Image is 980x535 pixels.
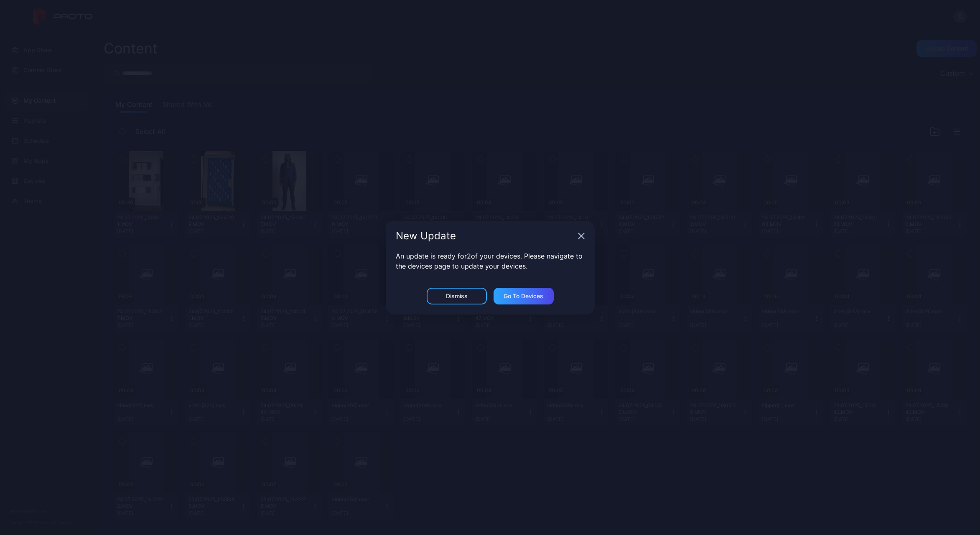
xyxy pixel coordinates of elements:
[504,293,543,299] div: Go to devices
[427,288,487,304] button: Dismiss
[396,251,585,271] p: An update is ready for 2 of your devices. Please navigate to the devices page to update your devi...
[494,288,554,304] button: Go to devices
[446,293,468,299] div: Dismiss
[396,231,575,241] div: New Update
